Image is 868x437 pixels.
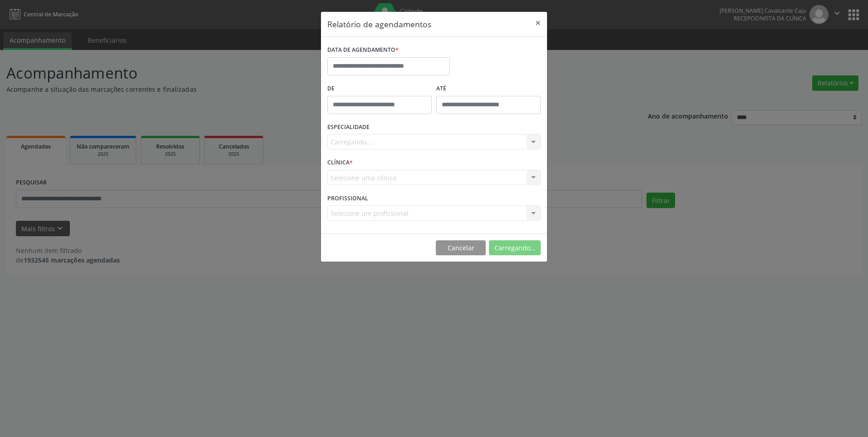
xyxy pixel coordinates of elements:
[327,120,370,134] label: ESPECIALIDADE
[436,240,486,256] button: Cancelar
[327,191,368,205] label: PROFISSIONAL
[327,43,399,57] label: DATA DE AGENDAMENTO
[327,82,432,96] label: De
[436,82,541,96] label: ATÉ
[327,18,431,30] h5: Relatório de agendamentos
[327,156,353,170] label: CLÍNICA
[529,12,547,34] button: Close
[489,240,541,256] button: Carregando...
